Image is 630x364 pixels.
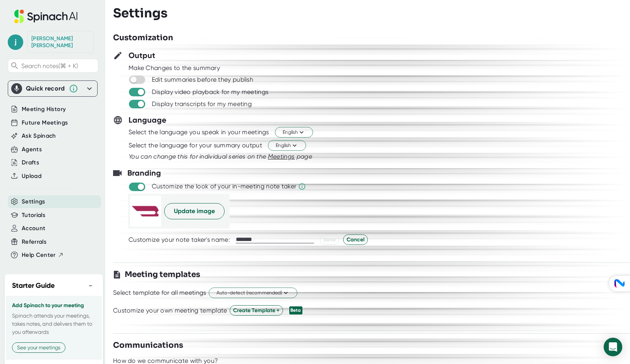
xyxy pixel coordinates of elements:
[268,152,295,161] button: Meetings
[22,118,68,127] button: Future Meetings
[233,306,280,314] span: Create Template +
[152,100,252,108] div: Display transcripts for my meeting
[22,105,66,114] button: Meeting History
[129,114,167,126] h3: Language
[343,234,368,245] button: Cancel
[209,288,297,298] button: Auto-detect (recommended)
[26,85,65,92] div: Quick record
[21,62,78,70] span: Search notes (⌘ + K)
[152,183,296,190] div: Customize the look of your in-meeting note taker
[22,197,45,206] button: Settings
[289,306,302,314] div: Beta
[268,153,295,160] span: Meetings
[113,32,173,44] h3: Customization
[268,140,306,151] button: English
[127,167,161,179] h3: Branding
[22,251,64,260] button: Help Center
[129,64,630,72] div: Make Changes to the summary
[12,312,96,336] p: Spinach attends your meetings, takes notes, and delivers them to you afterwards
[22,132,56,140] button: Ask Spinach
[275,127,313,138] button: English
[113,6,168,21] h3: Settings
[86,280,96,291] button: −
[113,307,227,314] div: Customize your own meeting template
[276,142,298,149] span: English
[129,236,230,244] div: Customize your note taker's name:
[22,251,56,260] span: Help Center
[22,211,45,220] button: Tutorials
[347,236,364,244] span: Cancel
[130,196,161,227] img: picture
[164,203,225,219] button: Update image
[22,238,46,246] button: Referrals
[174,207,215,216] span: Update image
[152,76,253,84] div: Edit summaries before they publish
[12,280,55,291] h2: Starter Guide
[604,338,622,356] div: Open Intercom Messenger
[125,269,200,280] h3: Meeting templates
[12,302,96,309] h3: Add Spinach to your meeting
[22,158,39,167] button: Drafts
[230,305,283,316] button: Create Template +
[216,289,290,297] span: Auto-detect (recommended)
[11,81,94,96] div: Quick record
[22,224,45,233] button: Account
[129,153,312,160] i: You can change this for individual series on the page
[152,88,268,96] div: Display video playback for my meetings
[283,129,305,136] span: English
[320,234,339,245] button: Save
[12,342,65,353] button: See your meetings
[22,172,41,181] button: Upload
[129,128,269,136] div: Select the language you speak in your meetings
[31,35,89,49] div: James Kelley
[129,142,262,149] div: Select the language for your summary output
[22,145,42,154] button: Agents
[129,50,155,61] h3: Output
[8,34,23,50] span: j
[113,340,183,351] h3: Communications
[113,289,206,297] div: Select template for all meetings
[323,236,336,244] span: Save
